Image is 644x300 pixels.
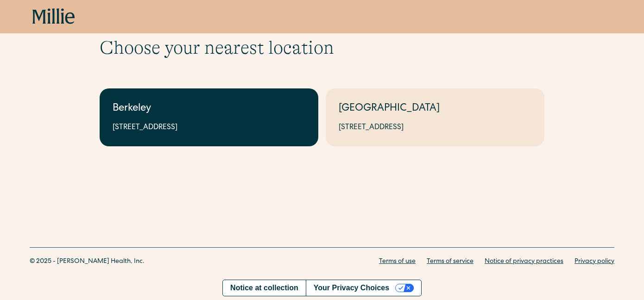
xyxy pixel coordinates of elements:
[485,257,563,267] a: Notice of privacy practices
[575,257,614,267] a: Privacy policy
[427,257,474,267] a: Terms of service
[339,101,531,117] div: [GEOGRAPHIC_DATA]
[113,101,305,117] div: Berkeley
[100,88,318,146] a: Berkeley[STREET_ADDRESS]
[306,280,421,296] button: Your Privacy Choices
[379,257,416,267] a: Terms of use
[326,88,544,146] a: [GEOGRAPHIC_DATA][STREET_ADDRESS]
[30,257,145,267] div: © 2025 - [PERSON_NAME] Health, Inc.
[113,122,305,133] div: [STREET_ADDRESS]
[339,122,531,133] div: [STREET_ADDRESS]
[100,37,544,59] h1: Choose your nearest location
[223,280,306,296] a: Notice at collection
